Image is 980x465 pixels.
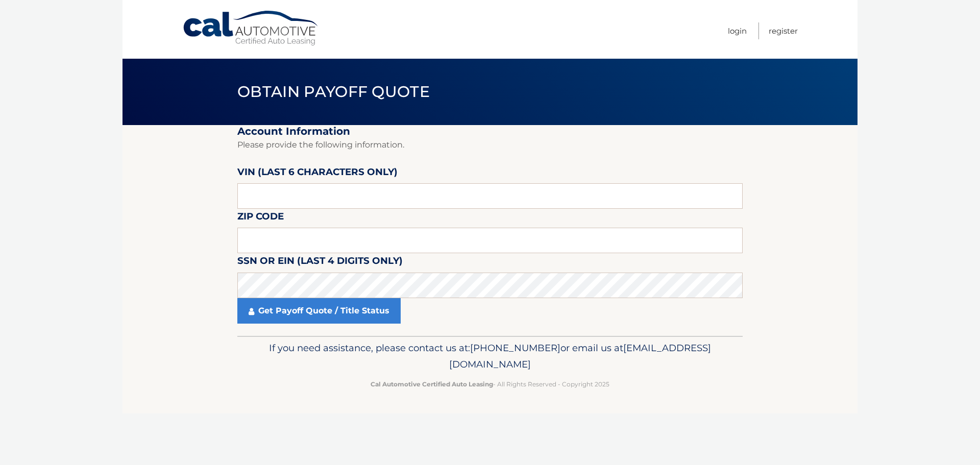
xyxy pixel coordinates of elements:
label: SSN or EIN (last 4 digits only) [237,253,403,272]
a: Get Payoff Quote / Title Status [237,298,401,324]
p: - All Rights Reserved - Copyright 2025 [244,379,736,389]
h2: Account Information [237,125,743,138]
strong: Cal Automotive Certified Auto Leasing [371,380,493,388]
a: Login [728,22,747,39]
a: Cal Automotive [182,10,320,46]
span: Obtain Payoff Quote [237,82,430,101]
p: Please provide the following information. [237,138,743,152]
span: [PHONE_NUMBER] [470,342,560,354]
a: Register [769,22,798,39]
label: VIN (last 6 characters only) [237,164,398,183]
p: If you need assistance, please contact us at: or email us at [244,340,736,373]
label: Zip Code [237,209,284,228]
